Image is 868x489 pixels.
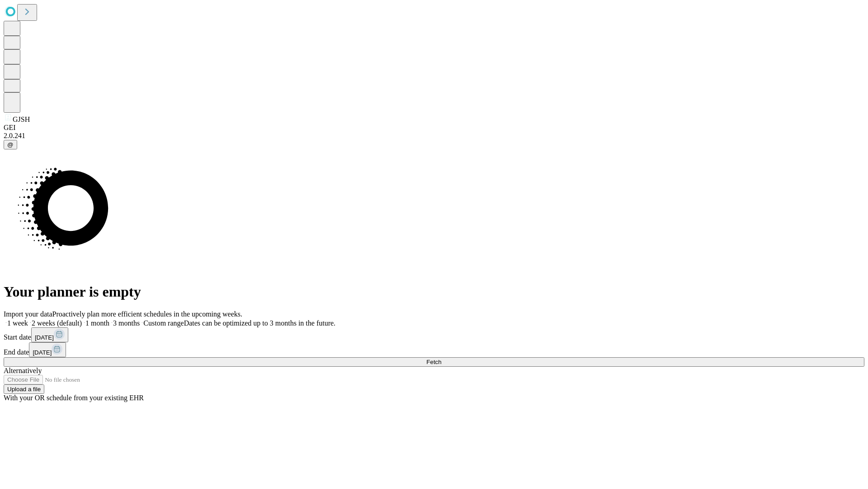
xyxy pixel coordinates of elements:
span: [DATE] [33,349,52,356]
button: Upload a file [4,384,44,394]
span: @ [7,141,14,148]
span: Fetch [426,359,441,365]
div: End date [4,342,864,357]
span: [DATE] [35,334,54,341]
div: GEI [4,124,864,132]
div: 2.0.241 [4,132,864,140]
button: @ [4,140,17,149]
div: Start date [4,327,864,342]
span: Import your data [4,310,52,318]
span: With your OR schedule from your existing EHR [4,394,144,402]
span: 3 months [113,319,140,327]
span: Dates can be optimized up to 3 months in the future. [184,319,335,327]
span: Alternatively [4,367,42,374]
span: 1 week [7,319,28,327]
button: [DATE] [29,342,66,357]
button: [DATE] [31,327,68,342]
button: Fetch [4,357,864,367]
h1: Your planner is empty [4,283,864,300]
span: 1 month [85,319,109,327]
span: GJSH [13,115,30,123]
span: 2 weeks (default) [32,319,82,327]
span: Custom range [143,319,184,327]
span: Proactively plan more efficient schedules in the upcoming weeks. [52,310,242,318]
